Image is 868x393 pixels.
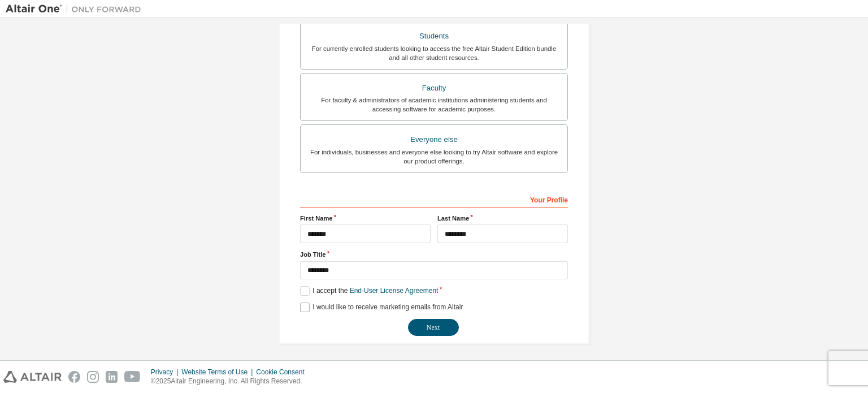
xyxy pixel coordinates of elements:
[3,371,62,383] img: altair_logo.svg
[300,303,463,312] label: I would like to receive marketing emails from Altair
[300,190,568,208] div: Your Profile
[87,371,99,383] img: instagram.svg
[106,371,118,383] img: linkedin.svg
[307,148,561,166] div: For individuals, businesses and everyone else looking to try Altair software and explore our prod...
[300,286,438,296] label: I accept the
[307,44,561,62] div: For currently enrolled students looking to access the free Altair Student Edition bundle and all ...
[68,371,80,383] img: facebook.svg
[437,214,568,223] label: Last Name
[350,287,439,295] a: End-User License Agreement
[151,368,181,377] div: Privacy
[124,371,141,383] img: youtube.svg
[307,132,561,148] div: Everyone else
[307,28,561,44] div: Students
[6,3,147,15] img: Altair One
[408,319,459,336] button: Next
[256,368,311,377] div: Cookie Consent
[181,368,256,377] div: Website Terms of Use
[300,250,568,259] label: Job Title
[307,96,561,114] div: For faculty & administrators of academic institutions administering students and accessing softwa...
[307,80,561,96] div: Faculty
[300,214,431,223] label: First Name
[151,377,311,386] p: © 2025 Altair Engineering, Inc. All Rights Reserved.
